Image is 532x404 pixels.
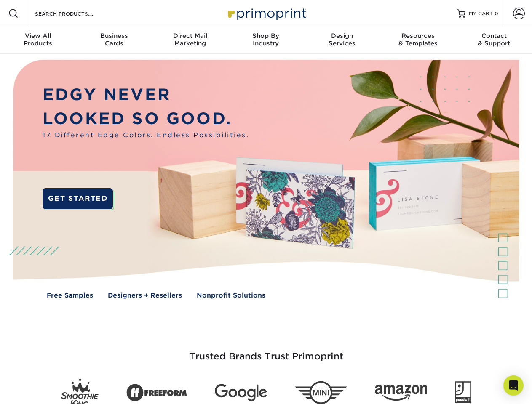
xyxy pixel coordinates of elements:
p: LOOKED SO GOOD. [43,107,249,131]
span: Business [76,32,152,40]
a: Free Samples [47,291,93,300]
div: Marketing [152,32,228,47]
span: Contact [456,32,532,40]
a: Nonprofit Solutions [197,291,265,300]
div: Services [304,32,380,47]
a: DesignServices [304,27,380,54]
a: Designers + Resellers [108,291,182,300]
a: Contact& Support [456,27,532,54]
a: Direct MailMarketing [152,27,228,54]
h3: Trusted Brands Trust Primoprint [20,331,513,372]
span: Direct Mail [152,32,228,40]
input: SEARCH PRODUCTS..... [34,8,116,19]
a: Shop ByIndustry [228,27,304,54]
span: MY CART [469,10,493,17]
div: & Support [456,32,532,47]
div: Cards [76,32,152,47]
div: & Templates [380,32,456,47]
span: 0 [495,11,498,16]
a: Resources& Templates [380,27,456,54]
img: Google [215,384,267,401]
span: Resources [380,32,456,40]
a: GET STARTED [43,188,113,209]
div: Industry [228,32,304,47]
img: Primoprint [224,4,308,22]
span: Design [304,32,380,40]
img: Amazon [375,385,427,401]
div: Open Intercom Messenger [503,375,524,396]
a: BusinessCards [76,27,152,54]
span: Shop By [228,32,304,40]
span: 17 Different Edge Colors. Endless Possibilities. [43,130,249,140]
p: EDGY NEVER [43,83,249,107]
img: Goodwill [455,381,471,404]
